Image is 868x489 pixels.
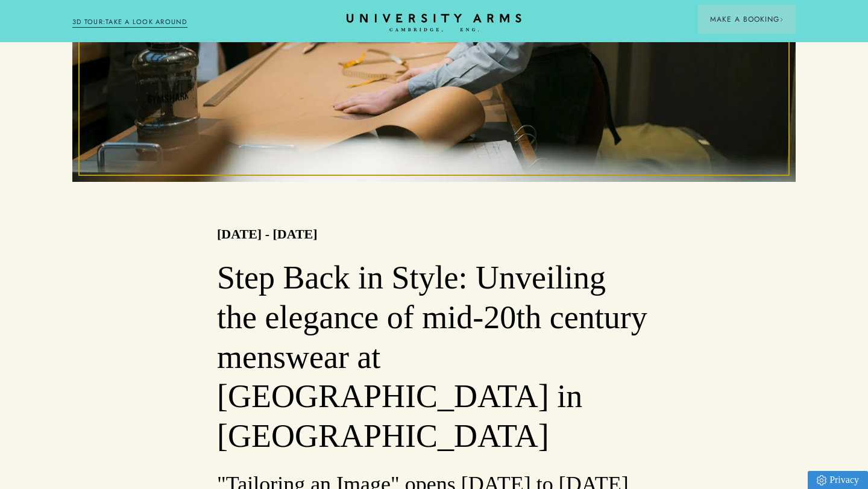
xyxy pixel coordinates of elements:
h2: Step Back in Style: Unveiling the elegance of mid-20th century menswear at [GEOGRAPHIC_DATA] in [... [217,258,651,456]
p: [DATE] - [DATE] [217,223,318,244]
img: Privacy [817,475,826,485]
span: Make a Booking [710,14,784,25]
img: Arrow icon [779,17,784,22]
a: Privacy [808,471,868,489]
a: Home [347,14,521,33]
button: Make a BookingArrow icon [698,5,796,34]
a: 3D TOUR:TAKE A LOOK AROUND [72,17,187,28]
